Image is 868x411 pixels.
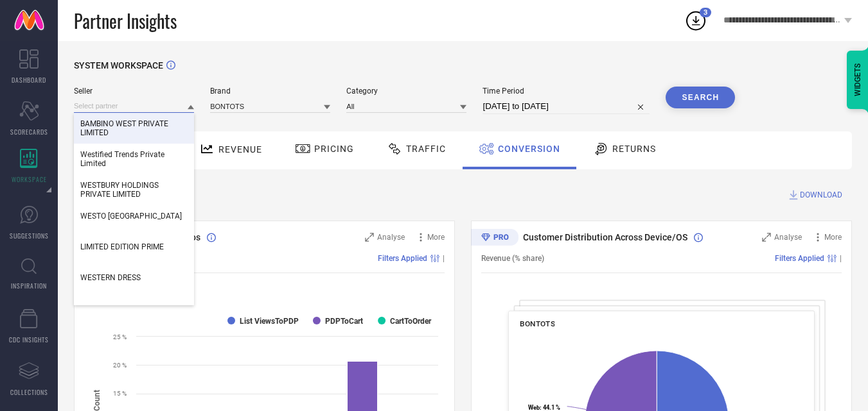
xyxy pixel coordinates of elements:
[11,281,47,290] span: INSPIRATION
[762,233,771,242] svg: Zoom
[10,387,48,397] span: COLLECTIONS
[800,189,842,201] span: DOWNLOAD
[427,233,445,242] span: More
[390,317,432,326] text: CartToOrder
[378,254,427,263] span: Filters Applied
[74,8,177,34] span: Partner Insights
[774,233,802,242] span: Analyse
[80,181,188,199] span: WESTBURY HOLDINGS PRIVATE LIMITED
[74,99,194,113] input: Select partner
[365,233,374,242] svg: Zoom
[523,232,687,242] span: Customer Distribution Across Device/OS
[471,229,518,248] div: Premium
[481,254,544,263] span: Revenue (% share)
[666,87,735,108] button: Search
[325,317,363,326] text: PDPToCart
[74,113,194,144] div: BAMBINO WEST PRIVATE LIMITED
[113,333,127,340] text: 25 %
[74,144,194,174] div: Westified Trends Private Limited
[74,298,194,319] div: WESTERN CLASSIC
[824,233,842,242] span: More
[840,254,842,263] span: |
[74,267,194,289] div: WESTERN DRESS
[314,144,354,154] span: Pricing
[483,87,650,96] span: Time Period
[210,87,330,96] span: Brand
[80,212,182,221] span: WESTO [GEOGRAPHIC_DATA]
[113,362,127,369] text: 20 %
[80,242,164,251] span: LIMITED EDITION PRIME
[12,174,47,184] span: WORKSPACE
[240,317,299,326] text: List ViewsToPDP
[74,60,163,71] span: SYSTEM WORKSPACE
[80,273,141,282] span: WESTERN DRESS
[9,335,49,344] span: CDC INSIGHTS
[80,150,188,168] span: Westified Trends Private Limited
[74,205,194,227] div: WESTO INDIA
[483,99,650,114] input: Select time period
[498,144,560,154] span: Conversion
[520,319,554,328] span: BONTOTS
[406,144,446,154] span: Traffic
[528,404,560,411] text: : 44.1 %
[775,254,824,263] span: Filters Applied
[80,304,148,313] span: WESTERN CLASSIC
[74,87,194,96] span: Seller
[684,9,707,32] div: Open download list
[377,233,405,242] span: Analyse
[74,174,194,205] div: WESTBURY HOLDINGS PRIVATE LIMITED
[443,254,445,263] span: |
[704,8,707,17] span: 3
[10,231,49,240] span: SUGGESTIONS
[10,127,48,137] span: SCORECARDS
[218,144,262,155] span: Revenue
[612,144,656,154] span: Returns
[528,404,540,411] tspan: Web
[74,236,194,258] div: LIMITED EDITION PRIME
[346,87,466,96] span: Category
[12,75,46,85] span: DASHBOARD
[80,119,188,137] span: BAMBINO WEST PRIVATE LIMITED
[113,390,127,397] text: 15 %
